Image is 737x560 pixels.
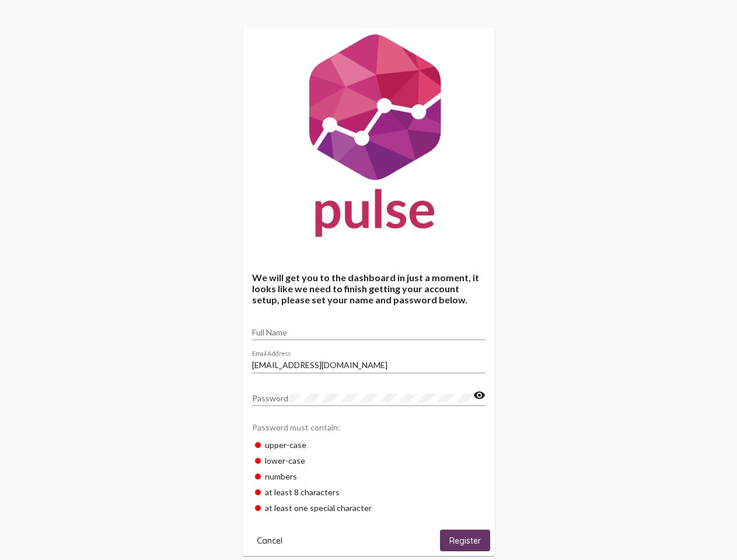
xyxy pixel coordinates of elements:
[257,535,282,546] span: Cancel
[473,388,485,402] mat-icon: visibility
[243,28,495,249] img: Pulse For Good Logo
[252,437,485,453] div: upper-case
[449,535,481,546] span: Register
[252,272,485,305] h4: We will get you to the dashboard in just a moment, it looks like we need to finish getting your a...
[252,500,485,516] div: at least one special character
[252,453,485,468] div: lower-case
[252,416,485,437] div: Password must contain:
[247,530,292,551] button: Cancel
[252,484,485,500] div: at least 8 characters
[252,468,485,484] div: numbers
[440,530,490,551] button: Register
